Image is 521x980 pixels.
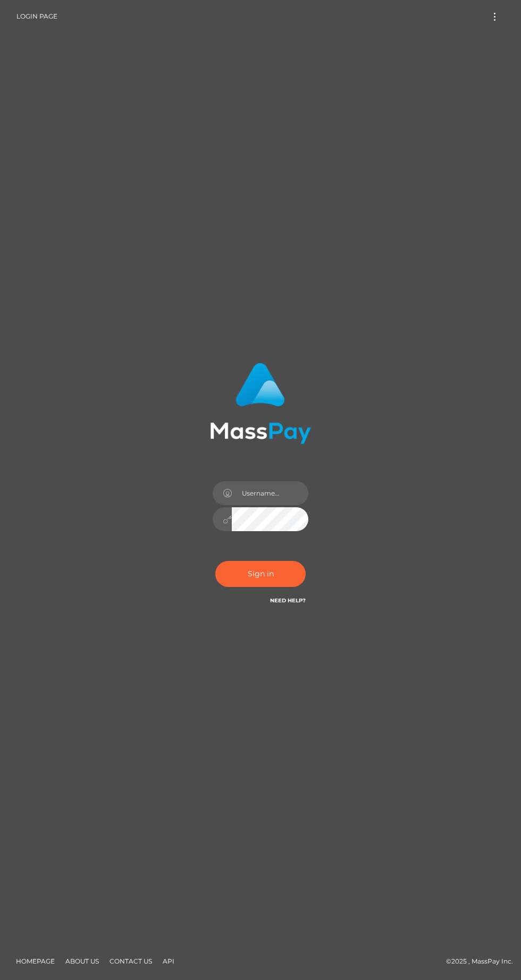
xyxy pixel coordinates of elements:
a: Homepage [12,953,59,969]
a: Contact Us [105,953,156,969]
div: © 2025 , MassPay Inc. [8,956,513,967]
a: About Us [61,953,103,969]
img: MassPay Login [210,363,311,444]
a: API [158,953,179,969]
button: Toggle navigation [485,10,505,24]
a: Need Help? [270,597,306,604]
input: Username... [232,481,308,505]
button: Sign in [215,561,306,587]
a: Login Page [16,5,57,28]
